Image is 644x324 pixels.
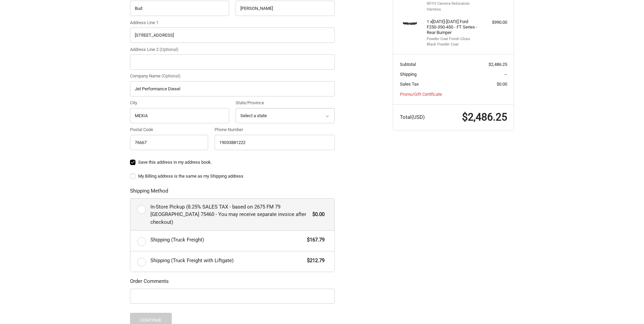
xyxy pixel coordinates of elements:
h4: 1 x [DATE]-[DATE] Ford F250-350-450 - FT Series - Rear Bumper [427,19,479,36]
label: Phone Number [215,126,335,133]
legend: Shipping Method [130,187,168,198]
span: Shipping (Truck Freight) [150,236,304,244]
span: Shipping [400,72,417,77]
span: $212.79 [303,257,325,265]
span: Total (USD) [400,114,425,120]
span: $2,486.25 [489,62,507,67]
label: Address Line 1 [130,19,335,26]
span: Sales Tax [400,82,419,87]
small: (Optional) [160,47,179,52]
li: Powder Coat Finish Gloss Black Powder Coat [427,36,479,48]
span: In-Store Pickup (8.25% SALES TAX - based on 2675 FM 79 [GEOGRAPHIC_DATA] 75460 - You may receive ... [150,203,309,226]
label: My Billing address is the same as my Shipping address [130,174,335,179]
span: $167.79 [303,236,325,244]
span: Shipping (Truck Freight with Liftgate) [150,257,304,265]
label: Address Line 2 [130,46,335,53]
span: -- [504,72,507,77]
span: $0.00 [309,211,325,218]
a: Promo/Gift Certificate [400,92,442,97]
label: State/Province [236,100,335,106]
label: Postal Code [130,126,208,133]
label: Save this address in my address book. [130,160,335,165]
iframe: Chat Widget [610,291,644,324]
span: $0.00 [497,82,507,87]
small: (Optional) [162,73,181,78]
span: Subtotal [400,62,416,67]
span: $2,486.25 [462,111,507,123]
label: Company Name [130,73,335,79]
div: $990.00 [480,19,507,26]
label: City [130,100,229,106]
legend: Order Comments [130,277,169,288]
